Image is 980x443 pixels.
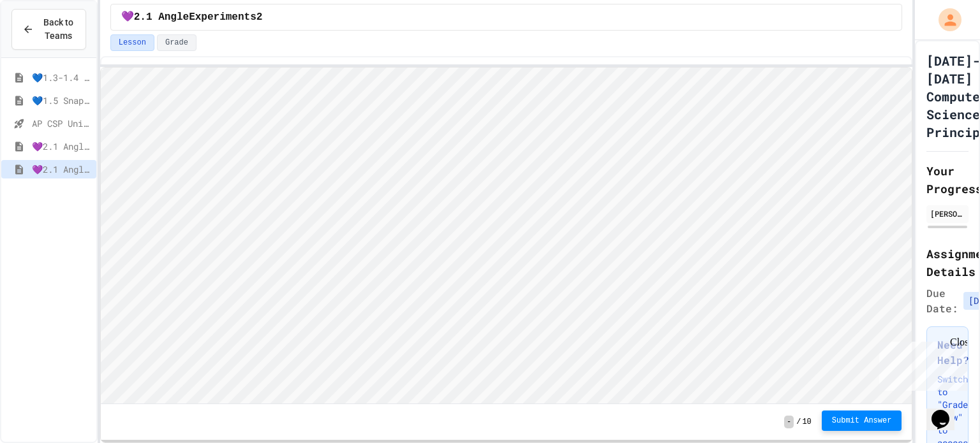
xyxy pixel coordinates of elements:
[930,208,965,219] div: [PERSON_NAME]
[832,416,892,426] span: Submit Answer
[121,10,263,25] span: 💜2.1 AngleExperiments2
[157,34,197,51] button: Grade
[926,245,969,280] h2: Assignment Details
[5,5,88,81] div: Chat with us now!Close
[32,71,91,84] span: 💙1.3-1.4 WelcometoSnap!
[874,337,967,391] iframe: chat widget
[32,140,91,153] span: 💜2.1 AngleExperiments1
[796,417,801,427] span: /
[926,392,967,430] iframe: chat widget
[32,94,91,107] span: 💙1.5 Snap! ScavengerHunt
[11,9,86,50] button: Back to Teams
[926,162,969,198] h2: Your Progress
[32,117,91,130] span: AP CSP Unit 1 Review
[926,286,958,316] span: Due Date:
[822,410,902,431] button: Submit Answer
[32,163,91,176] span: 💜2.1 AngleExperiments2
[101,68,912,403] iframe: To enrich screen reader interactions, please activate Accessibility in Grammarly extension settings
[110,34,154,51] button: Lesson
[925,5,965,34] div: My Account
[784,416,794,428] span: -
[802,417,811,427] span: 10
[41,16,75,43] span: Back to Teams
